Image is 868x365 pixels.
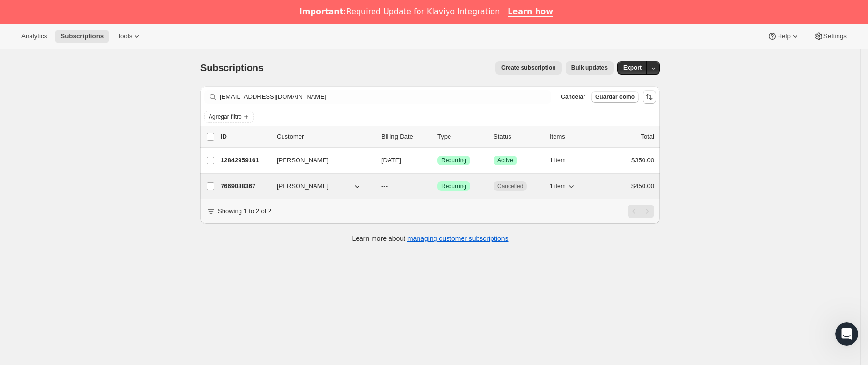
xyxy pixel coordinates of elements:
[561,93,585,101] span: Cancelar
[762,30,806,43] button: Help
[221,156,269,165] p: 12842959161
[21,32,47,40] span: Analytics
[299,7,500,16] div: Required Update for Klaviyo Integration
[441,157,466,164] span: Recurring
[550,157,566,164] span: 1 item
[571,64,608,72] span: Bulk updates
[352,234,509,243] p: Learn more about
[204,111,254,123] button: Agregar filtro
[566,61,614,75] button: Bulk updates
[628,205,654,218] nav: Paginación
[15,30,53,43] button: Analytics
[221,181,269,191] p: 7669088367
[277,132,374,142] p: Customer
[277,156,329,165] span: [PERSON_NAME]
[631,182,654,190] span: $450.00
[643,90,656,104] button: Ordenar los resultados
[218,206,271,216] p: Showing 1 to 2 of 2
[407,235,509,242] a: managing customer subscriptions
[501,64,556,72] span: Create subscription
[117,32,132,40] span: Tools
[494,132,542,142] p: Status
[550,182,566,190] span: 1 item
[641,132,654,142] p: Total
[550,154,576,167] button: 1 item
[835,322,858,346] iframe: Intercom live chat
[631,157,654,164] span: $350.00
[221,132,654,142] div: IDCustomerBilling DateTypeStatusItemsTotal
[221,154,654,167] div: 12842959161[PERSON_NAME][DATE]LogradoRecurringLogradoActive1 item$350.00
[221,179,654,193] div: 7669088367[PERSON_NAME]---LogradoRecurringCancelled1 item$450.00
[550,179,576,193] button: 1 item
[60,32,104,40] span: Subscriptions
[595,93,635,101] span: Guardar como
[550,132,598,142] div: Items
[777,32,790,40] span: Help
[495,61,562,75] button: Create subscription
[221,132,269,142] p: ID
[271,153,368,168] button: [PERSON_NAME]
[557,91,589,103] button: Cancelar
[437,132,486,142] div: Type
[271,178,368,194] button: [PERSON_NAME]
[808,30,853,43] button: Settings
[617,61,647,75] button: Export
[591,91,639,103] button: Guardar como
[200,63,264,73] span: Subscriptions
[381,132,430,142] p: Billing Date
[497,157,513,164] span: Active
[381,182,388,190] span: ---
[55,30,109,43] button: Subscriptions
[299,7,346,16] b: Important:
[220,90,551,104] input: Filter subscribers
[823,32,847,40] span: Settings
[381,157,401,164] span: [DATE]
[508,7,553,17] a: Learn how
[497,182,523,190] span: Cancelled
[111,30,148,43] button: Tools
[209,113,242,121] span: Agregar filtro
[441,182,466,190] span: Recurring
[277,181,329,191] span: [PERSON_NAME]
[623,64,642,72] span: Export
